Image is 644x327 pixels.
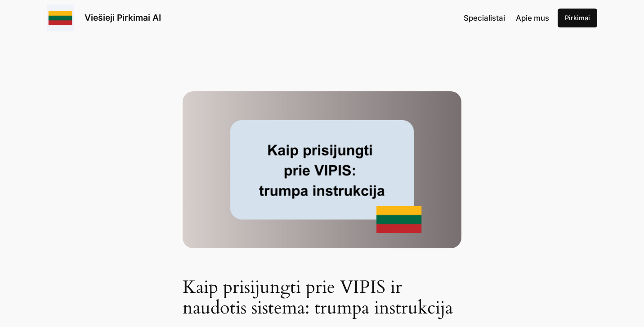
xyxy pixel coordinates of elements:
[516,12,549,24] a: Apie mus
[464,13,505,22] span: Specialistai
[47,4,74,31] img: Viešieji pirkimai logo
[464,12,505,24] a: Specialistai
[464,12,549,24] nav: Navigation
[183,277,461,318] h1: Kaip prisijungti prie VIPIS ir naudotis sistema: trumpa instrukcija
[85,12,161,23] a: Viešieji Pirkimai AI
[516,13,549,22] span: Apie mus
[558,9,597,27] a: Pirkimai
